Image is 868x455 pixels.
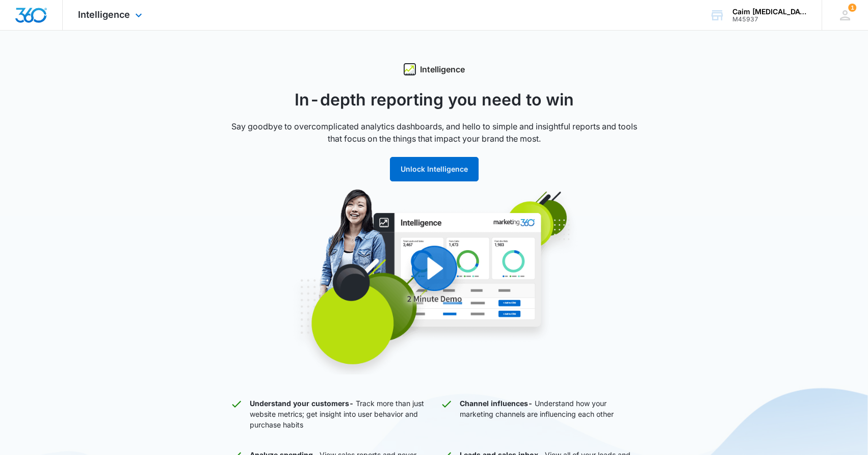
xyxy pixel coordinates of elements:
[250,398,428,430] p: Track more than just website metrics; get insight into user behavior and purchase habits
[732,8,807,16] div: account name
[78,9,130,20] span: Intelligence
[848,4,856,12] div: notifications count
[241,189,628,374] img: Intelligence
[390,165,479,173] a: Unlock Intelligence
[460,399,533,408] strong: Channel influences -
[250,399,354,408] strong: Understand your customers -
[848,4,856,12] span: 1
[732,16,807,23] div: account id
[230,88,638,112] h1: In-depth reporting you need to win
[460,398,638,430] p: Understand how your marketing channels are influencing each other
[230,120,638,145] p: Say goodbye to overcomplicated analytics dashboards, and hello to simple and insightful reports a...
[230,63,638,75] div: Intelligence
[390,157,479,181] button: Unlock Intelligence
